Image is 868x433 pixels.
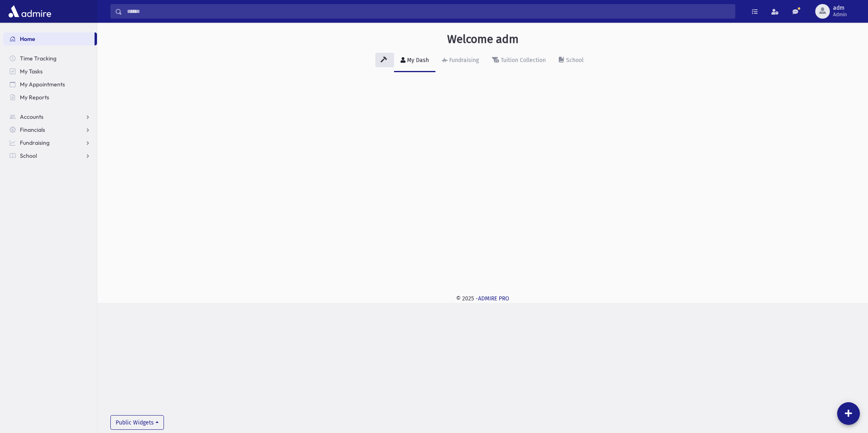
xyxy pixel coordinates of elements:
span: Financials [20,126,45,133]
a: Financials [3,123,97,136]
a: My Tasks [3,65,97,78]
span: Admin [833,11,847,18]
a: School [552,49,590,72]
a: My Appointments [3,78,97,91]
a: ADMIRE PRO [478,295,509,302]
div: My Dash [405,57,429,64]
a: Accounts [3,110,97,123]
a: Fundraising [435,49,485,72]
img: AdmirePro [6,3,53,19]
span: My Reports [20,94,49,101]
span: Fundraising [20,139,50,146]
div: Fundraising [448,57,479,64]
a: My Reports [3,91,97,104]
span: My Appointments [20,81,65,88]
span: Accounts [20,113,43,120]
input: Search [122,4,735,19]
span: adm [833,5,847,11]
button: Public Widgets [110,415,164,430]
a: My Dash [394,49,435,72]
span: Time Tracking [20,55,56,62]
div: © 2025 - [110,294,855,303]
a: Home [3,32,95,45]
div: School [564,57,584,64]
div: Tuition Collection [499,57,546,64]
h3: Welcome adm [447,32,519,46]
span: My Tasks [20,68,43,75]
span: Home [20,35,35,43]
a: Fundraising [3,136,97,149]
span: School [20,152,37,159]
a: Tuition Collection [485,49,552,72]
a: School [3,149,97,162]
a: Time Tracking [3,52,97,65]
